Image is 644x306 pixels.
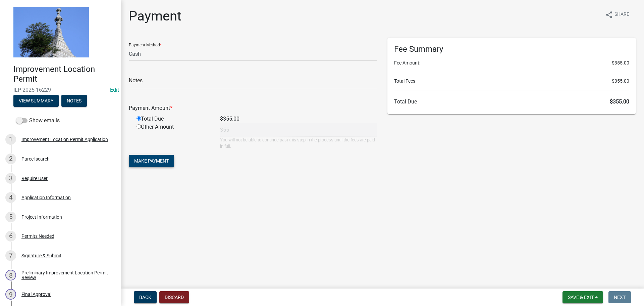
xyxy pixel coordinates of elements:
button: Discard [159,291,189,303]
span: ILP-2025-16229 [13,87,107,93]
div: Final Approval [21,292,51,297]
div: Project Information [21,215,62,219]
div: 8 [5,270,16,280]
div: 4 [5,192,16,203]
div: 9 [5,289,16,300]
img: Decatur County, Indiana [13,7,89,57]
h6: Fee Summary [394,44,629,54]
li: Fee Amount: [394,59,629,67]
div: 5 [5,212,16,222]
wm-modal-confirm: Summary [13,98,59,104]
div: Require User [21,176,48,181]
div: Application Information [21,195,71,200]
li: Total Fees [394,78,629,85]
h1: Payment [129,8,181,24]
h6: Total Due [394,98,629,105]
span: $355.00 [610,98,629,105]
label: Show emails [16,117,60,125]
button: Back [134,291,157,303]
div: Preliminary Improvement Location Permit Review [21,270,110,280]
wm-modal-confirm: Notes [61,98,87,104]
div: 6 [5,231,16,242]
wm-modal-confirm: Edit Application Number [110,87,119,93]
div: Payment Amount [124,104,382,112]
button: Notes [61,95,87,107]
div: Improvement Location Permit Application [21,137,108,142]
span: Back [139,295,151,300]
a: Edit [110,87,119,93]
i: share [605,11,613,19]
div: Total Due [131,115,215,123]
h4: Improvement Location Permit [13,64,115,84]
span: Share [614,11,629,19]
div: Signature & Submit [21,253,61,258]
div: Permits Needed [21,234,54,238]
div: Other Amount [131,123,215,149]
div: 3 [5,173,16,184]
div: $355.00 [215,115,382,123]
span: Next [614,295,626,300]
div: 2 [5,154,16,164]
button: shareShare [600,8,635,21]
div: 7 [5,250,16,261]
button: Make Payment [129,155,174,167]
div: Parcel search [21,157,50,161]
button: Next [608,291,631,303]
button: View Summary [13,95,59,107]
span: Make Payment [134,158,169,164]
span: $355.00 [612,59,629,67]
button: Save & Exit [562,291,603,303]
span: $355.00 [612,78,629,85]
span: Save & Exit [568,295,594,300]
div: 1 [5,134,16,145]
